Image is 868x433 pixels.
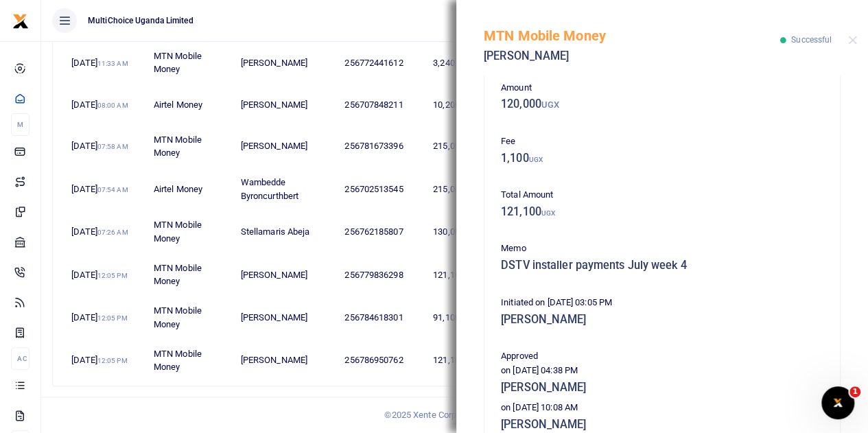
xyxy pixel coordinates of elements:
td: MTN Mobile Money [146,125,233,167]
small: UGX [529,156,543,163]
td: [PERSON_NAME] [233,254,337,296]
td: 3,240,000 [425,42,493,84]
td: [PERSON_NAME] [233,296,337,339]
td: [DATE] [64,339,146,381]
h5: [PERSON_NAME] [501,313,823,327]
td: MTN Mobile Money [146,211,233,253]
td: 256786950762 [337,339,425,381]
td: 215,000 [425,168,493,211]
td: [DATE] [64,84,146,125]
td: [PERSON_NAME] [233,125,337,167]
td: MTN Mobile Money [146,42,233,84]
td: MTN Mobile Money [146,254,233,296]
td: [DATE] [64,42,146,84]
span: 1 [849,386,860,397]
td: Wambedde Byroncurthbert [233,168,337,211]
td: [DATE] [64,211,146,253]
p: Amount [501,81,823,95]
small: UGX [541,100,559,110]
td: [DATE] [64,254,146,296]
h5: 120,000 [501,97,823,111]
td: [PERSON_NAME] [233,42,337,84]
td: Airtel Money [146,168,233,211]
td: [DATE] [64,296,146,339]
p: Memo [501,242,823,256]
p: Total Amount [501,188,823,202]
small: 12:05 PM [97,314,128,322]
small: 08:00 AM [97,102,128,109]
p: on [DATE] 04:38 PM [501,364,823,378]
h5: 121,100 [501,205,823,219]
td: Stellamaris Abeja [233,211,337,253]
small: 11:33 AM [97,60,128,67]
td: 121,100 [425,339,493,381]
p: Initiated on [DATE] 03:05 PM [501,296,823,310]
td: [DATE] [64,125,146,167]
td: MTN Mobile Money [146,296,233,339]
h5: [PERSON_NAME] [501,418,823,432]
p: Approved [501,349,823,364]
td: 256772441612 [337,42,425,84]
h5: [PERSON_NAME] [484,49,780,63]
span: MultiChoice Uganda Limited [82,14,199,27]
td: 256784618301 [337,296,425,339]
li: Ac [11,347,30,370]
h5: 1,100 [501,152,823,165]
h5: MTN Mobile Money [484,27,780,44]
small: 12:05 PM [97,272,128,279]
td: 91,100 [425,296,493,339]
td: 215,000 [425,125,493,167]
td: [PERSON_NAME] [233,339,337,381]
iframe: Intercom live chat [821,386,854,419]
span: Successful [791,35,832,45]
small: 07:58 AM [97,143,128,150]
td: 256781673396 [337,125,425,167]
td: 256762185807 [337,211,425,253]
small: 07:54 AM [97,186,128,194]
td: 130,000 [425,211,493,253]
td: 256702513545 [337,168,425,211]
td: Airtel Money [146,84,233,125]
li: M [11,113,30,136]
button: Close [848,36,857,45]
td: MTN Mobile Money [146,339,233,381]
h5: DSTV installer payments July week 4 [501,259,823,272]
img: logo-small [12,13,29,30]
td: 10,200 [425,84,493,125]
td: 256707848211 [337,84,425,125]
a: logo-small logo-large logo-large [12,15,29,25]
td: 256779836298 [337,254,425,296]
h5: [PERSON_NAME] [501,381,823,395]
p: Fee [501,134,823,149]
p: on [DATE] 10:08 AM [501,401,823,415]
small: 12:05 PM [97,357,128,364]
small: 07:26 AM [97,229,128,236]
td: [DATE] [64,168,146,211]
td: 121,100 [425,254,493,296]
td: [PERSON_NAME] [233,84,337,125]
small: UGX [541,209,555,217]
